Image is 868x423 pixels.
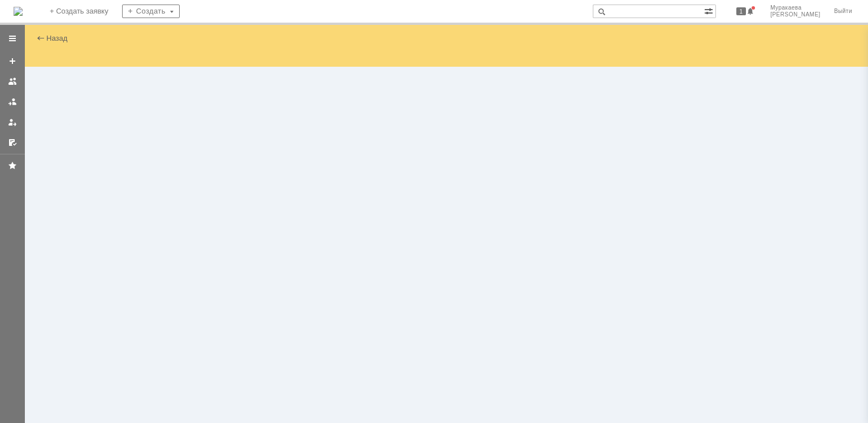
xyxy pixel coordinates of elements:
[122,5,180,18] div: Создать
[3,52,21,70] a: Создать заявку
[3,72,21,90] a: Заявки на командах
[3,133,21,152] a: Мои согласования
[704,5,715,16] span: Расширенный поиск
[14,7,23,16] a: Перейти на домашнюю страницу
[46,34,67,42] a: Назад
[14,7,23,16] img: logo
[736,7,747,15] span: 1
[3,93,21,111] a: Заявки в моей ответственности
[3,113,21,131] a: Мои заявки
[770,5,821,11] span: Муракаева
[770,11,821,18] span: [PERSON_NAME]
